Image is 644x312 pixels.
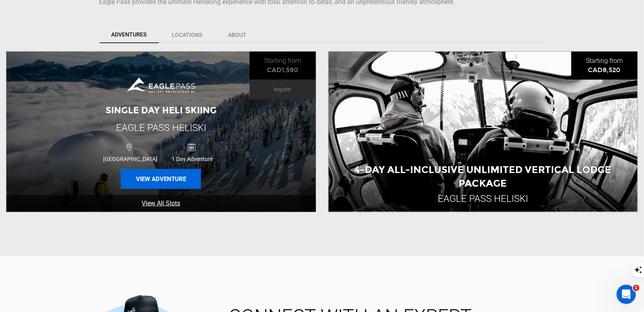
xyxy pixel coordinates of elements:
[160,26,215,43] a: Locations
[161,156,223,162] span: 1 Day Adventure
[99,156,161,162] span: [GEOGRAPHIC_DATA]
[106,105,217,116] span: Single Day Heli Skiing
[216,26,259,43] a: About
[6,195,316,212] a: View All Slots
[121,169,201,189] button: View Adventure
[100,26,159,43] a: Adventures
[125,69,197,101] img: images
[116,122,206,133] span: Eagle Pass Heliski
[617,285,636,304] iframe: Intercom live chat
